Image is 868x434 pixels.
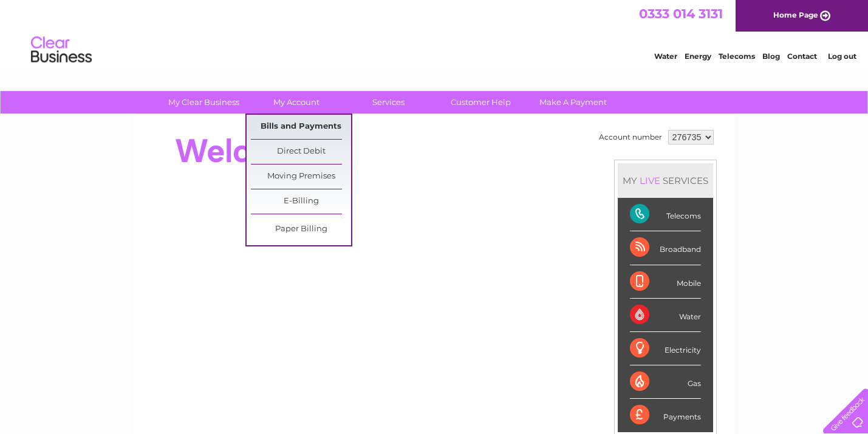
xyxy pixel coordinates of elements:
a: Customer Help [431,91,531,114]
a: E-Billing [251,189,351,214]
div: Broadband [630,231,701,265]
a: Moving Premises [251,164,351,189]
div: Clear Business is a trading name of Verastar Limited (registered in [GEOGRAPHIC_DATA] No. 3667643... [148,7,722,59]
div: Telecoms [630,198,701,231]
a: Water [654,52,677,61]
a: Energy [685,52,711,61]
div: Electricity [630,332,701,365]
a: Direct Debit [251,140,351,164]
a: Blog [762,52,780,61]
a: Contact [787,52,817,61]
div: LIVE [637,175,663,186]
a: Telecoms [719,52,755,61]
a: Log out [828,52,856,61]
a: My Account [246,91,346,114]
img: logo.png [30,32,92,69]
a: Services [338,91,439,114]
td: Account number [596,127,665,147]
a: Paper Billing [251,217,351,242]
div: Payments [630,399,701,432]
div: MY SERVICES [618,163,713,198]
div: Gas [630,365,701,399]
a: My Clear Business [154,91,254,114]
div: Water [630,299,701,332]
a: 0333 014 3131 [639,6,723,21]
a: Bills and Payments [251,115,351,139]
a: Make A Payment [523,91,623,114]
div: Mobile [630,265,701,299]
